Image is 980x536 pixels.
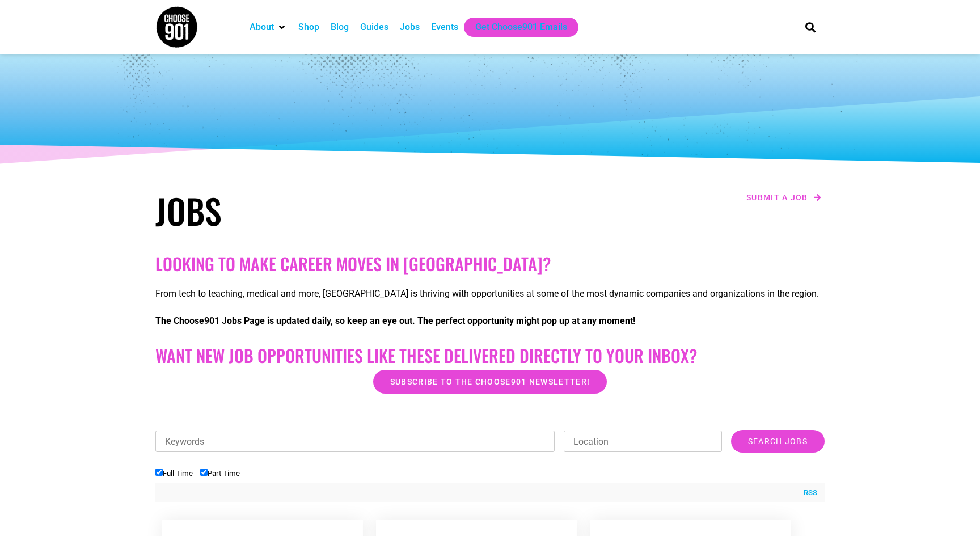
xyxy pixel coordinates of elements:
label: Part Time [200,469,240,478]
h2: Want New Job Opportunities like these Delivered Directly to your Inbox? [155,345,825,366]
a: Blog [331,20,349,34]
span: Submit a job [746,193,808,201]
p: From tech to teaching, medical and more, [GEOGRAPHIC_DATA] is thriving with opportunities at some... [155,287,825,301]
a: Shop [298,20,319,34]
a: About [250,20,274,34]
a: Get Choose901 Emails [475,20,567,34]
input: Location [564,431,722,452]
a: Submit a job [743,190,825,205]
h2: Looking to make career moves in [GEOGRAPHIC_DATA]? [155,254,825,274]
input: Search Jobs [731,430,825,453]
a: Events [431,20,458,34]
label: Full Time [155,469,193,478]
span: Subscribe to the Choose901 newsletter! [390,378,590,386]
input: Part Time [200,469,208,476]
input: Full Time [155,469,163,476]
a: Subscribe to the Choose901 newsletter! [373,370,607,394]
nav: Main nav [244,18,786,37]
h1: Jobs [155,190,484,231]
div: About [244,18,293,37]
a: RSS [798,487,817,499]
a: Jobs [400,20,420,34]
div: Search [801,18,820,36]
input: Keywords [155,431,555,452]
strong: The Choose901 Jobs Page is updated daily, so keep an eye out. The perfect opportunity might pop u... [155,315,635,326]
a: Guides [360,20,388,34]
